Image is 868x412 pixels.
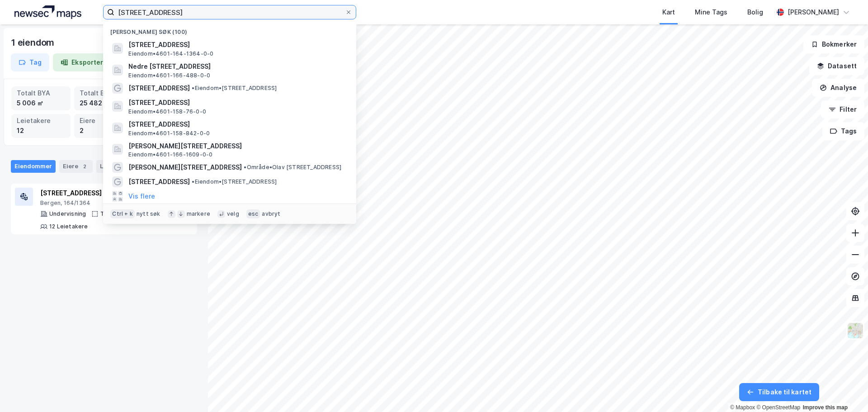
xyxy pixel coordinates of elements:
[128,162,242,173] span: [PERSON_NAME][STREET_ADDRESS]
[812,79,864,97] button: Analyse
[53,53,137,71] button: Eksporter til Excel
[17,116,65,126] div: Leietakere
[192,178,277,185] span: Eiendom • [STREET_ADDRESS]
[128,119,345,130] span: [STREET_ADDRESS]
[11,35,56,50] div: 1 eiendom
[192,178,194,185] span: •
[823,369,868,412] iframe: Chat Widget
[11,160,56,173] div: Eiendommer
[128,108,206,115] span: Eiendom • 4601-158-76-0-0
[756,404,800,411] a: OpenStreetMap
[747,7,763,18] div: Bolig
[49,210,86,218] div: Undervisning
[809,57,864,75] button: Datasett
[262,210,280,218] div: avbryt
[128,97,345,108] span: [STREET_ADDRESS]
[803,35,864,53] button: Bokmerker
[246,209,260,218] div: esc
[128,72,210,79] span: Eiendom • 4601-166-488-0-0
[40,188,182,199] div: [STREET_ADDRESS]
[137,210,160,218] div: nytt søk
[128,83,190,94] span: [STREET_ADDRESS]
[227,210,239,218] div: velg
[847,322,864,339] img: Z
[823,369,868,412] div: Kontrollprogram for chat
[695,7,727,18] div: Mine Tags
[40,199,182,207] div: Bergen, 164/1364
[128,191,155,202] button: Vis flere
[59,160,93,173] div: Eiere
[49,223,88,230] div: 12 Leietakere
[128,141,345,152] span: [PERSON_NAME][STREET_ADDRESS]
[114,5,345,19] input: Søk på adresse, matrikkel, gårdeiere, leietakere eller personer
[739,383,819,401] button: Tilbake til kartet
[103,21,356,38] div: [PERSON_NAME] søk (100)
[128,50,213,57] span: Eiendom • 4601-164-1364-0-0
[96,160,146,173] div: Leietakere
[11,53,49,71] button: Tag
[822,122,864,140] button: Tags
[821,100,864,118] button: Filter
[17,126,65,136] div: 12
[80,162,89,171] div: 2
[662,7,675,18] div: Kart
[128,61,345,72] span: Nedre [STREET_ADDRESS]
[730,404,755,411] a: Mapbox
[110,209,135,218] div: Ctrl + k
[187,210,210,218] div: markere
[80,88,128,98] div: Totalt BRA
[244,164,246,170] span: •
[192,85,194,91] span: •
[192,85,277,92] span: Eiendom • [STREET_ADDRESS]
[17,88,65,98] div: Totalt BYA
[17,98,65,108] div: 5 006 ㎡
[128,130,210,137] span: Eiendom • 4601-158-842-0-0
[803,404,848,411] a: Improve this map
[14,5,81,19] img: logo.a4113a55bc3d86da70a041830d287a7e.svg
[80,116,128,126] div: Eiere
[244,164,341,171] span: Område • Olav [STREET_ADDRESS]
[128,176,190,187] span: [STREET_ADDRESS]
[80,126,128,136] div: 2
[100,210,141,218] div: Tomt: 9 561 ㎡
[788,7,839,18] div: [PERSON_NAME]
[128,151,212,158] span: Eiendom • 4601-166-1609-0-0
[128,39,345,50] span: [STREET_ADDRESS]
[80,98,128,108] div: 25 482 ㎡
